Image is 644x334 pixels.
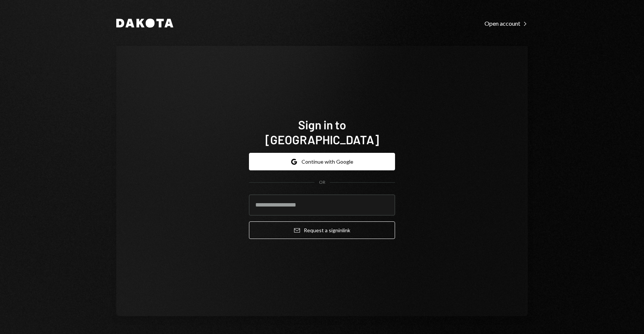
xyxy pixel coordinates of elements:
div: OR [319,179,325,186]
h1: Sign in to [GEOGRAPHIC_DATA] [249,117,395,147]
button: Request a signinlink [249,221,395,239]
a: Open account [484,19,528,27]
div: Open account [484,20,528,27]
button: Continue with Google [249,153,395,170]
